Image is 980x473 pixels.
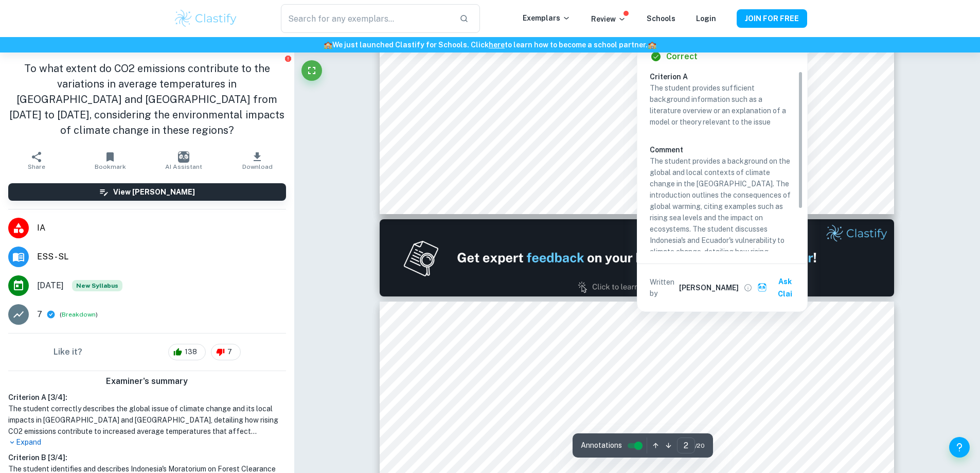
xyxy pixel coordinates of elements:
[113,186,195,198] h6: View [PERSON_NAME]
[37,308,42,321] p: 7
[8,183,286,201] button: View [PERSON_NAME]
[8,61,286,138] h1: To what extent do CO2 emissions contribute to the variations in average temperatures in [GEOGRAPH...
[60,310,98,320] span: ( )
[168,344,206,360] div: 138
[284,55,292,62] button: Report issue
[221,146,294,175] button: Download
[222,347,238,357] span: 7
[95,163,126,170] span: Bookmark
[666,50,698,63] h6: Correct
[301,60,322,81] button: Fullscreen
[679,282,739,293] h6: [PERSON_NAME]
[591,13,626,25] p: Review
[650,155,795,314] p: The student provides a background on the global and local contexts of climate change in the [GEOG...
[737,9,807,28] button: JOIN FOR FREE
[179,347,203,357] span: 138
[281,4,451,33] input: Search for any exemplars...
[74,146,147,175] button: Bookmark
[650,82,795,128] p: The student provides sufficient background information such as a literature overview or an explan...
[8,452,286,463] h6: Criterion B [ 3 / 4 ]:
[757,283,767,292] img: clai.svg
[37,279,64,292] span: [DATE]
[489,41,505,49] a: here
[647,14,675,23] a: Schools
[62,310,96,319] button: Breakdown
[37,222,286,234] span: IA
[173,8,239,29] img: Clastify logo
[650,276,678,299] p: Written by
[211,344,241,360] div: 7
[2,39,978,50] h6: We just launched Clastify for Schools. Click to learn how to become a school partner.
[650,71,803,82] h6: Criterion A
[4,375,290,388] h6: Examiner's summary
[581,440,622,451] span: Annotations
[755,272,803,303] button: Ask Clai
[37,251,286,263] span: ESS - SL
[741,281,755,295] button: View full profile
[8,392,286,403] h6: Criterion A [ 3 / 4 ]:
[72,280,122,291] span: New Syllabus
[242,163,273,170] span: Download
[949,437,970,458] button: Help and Feedback
[523,12,571,24] p: Exemplars
[650,144,795,155] h6: Comment
[165,163,202,170] span: AI Assistant
[147,146,221,175] button: AI Assistant
[380,219,894,296] img: Ad
[54,346,82,358] h6: Like it?
[8,403,286,437] h1: The student correctly describes the global issue of climate change and its local impacts in [GEOG...
[178,151,189,163] img: AI Assistant
[28,163,45,170] span: Share
[72,280,122,291] div: Starting from the May 2026 session, the ESS IA requirements have changed. We created this exempla...
[8,437,286,448] p: Expand
[324,41,332,49] span: 🏫
[648,41,656,49] span: 🏫
[696,14,716,23] a: Login
[695,441,705,450] span: / 20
